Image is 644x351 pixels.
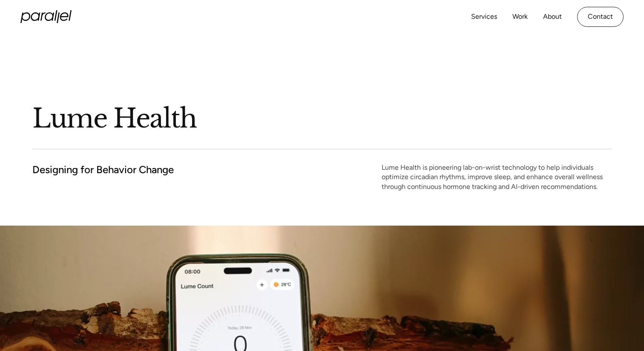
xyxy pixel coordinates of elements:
[20,10,72,23] a: home
[543,11,562,23] a: About
[471,11,497,23] a: Services
[577,7,624,27] a: Contact
[32,102,612,135] h1: Lume Health
[512,11,528,23] a: Work
[32,163,174,176] h2: Designing for Behavior Change
[382,163,612,191] p: Lume Health is pioneering lab-on-wrist technology to help individuals optimize circadian rhythms,...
